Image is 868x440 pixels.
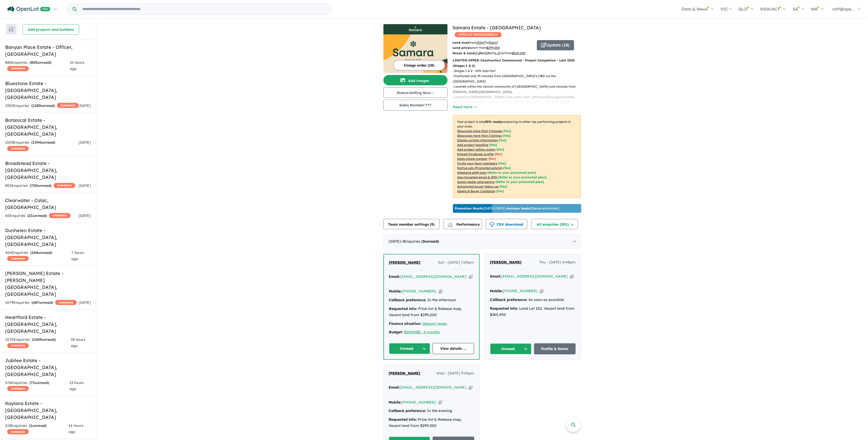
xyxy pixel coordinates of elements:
[489,41,498,44] u: 566 m
[5,103,79,109] div: 1350 Enquir ies
[457,138,498,142] u: Display pricing information
[503,134,511,137] span: [ Yes ]
[495,51,500,55] u: 1-2
[437,370,474,377] span: Wed - [DATE] 9:45pm
[5,250,71,262] div: 404 Enquir ies
[453,41,469,44] b: Land sizes
[453,115,581,198] p: Your project is only comparing to other top-performing projects in your area: - - - - - - - - - -...
[540,288,544,294] button: Copy
[31,183,37,188] span: 730
[401,239,439,244] span: - 3 Enquir ies
[453,51,533,56] p: Bed Bath Car from
[439,289,442,294] button: Copy
[31,140,55,145] strong: ( unread)
[389,306,417,311] strong: Requested info:
[500,185,507,188] span: [Yes]
[448,222,452,225] img: line-chart.svg
[438,260,474,266] span: Sat - [DATE] 7:09pm
[477,41,486,44] u: 150 m
[486,41,498,44] span: to
[389,408,474,414] div: In the evening
[400,385,467,390] a: [EMAIL_ADDRESS][DOMAIN_NAME]
[512,51,526,55] u: $ 565,000
[453,95,585,100] p: - Located in [GEOGRAPHIC_DATA]’s lush north-west with boundless opportunities.
[33,300,39,305] span: 687
[476,51,480,55] u: 3-4
[457,175,497,179] u: Geo-targeted email & SMS
[488,171,536,175] span: [Refer to your promoted plan]
[453,46,471,50] b: Land prices
[5,337,71,349] div: 1070 Enquir ies
[33,337,42,342] span: 1069
[23,24,79,34] button: Add projects and builders
[504,129,511,133] span: [ Yes ]
[7,429,29,434] span: CASHBACK
[487,46,500,50] u: $ 299,000
[389,408,426,413] strong: Callback preference:
[389,343,430,354] button: Unread
[453,51,476,55] b: House & Land:
[570,274,574,279] button: Copy
[433,343,474,354] a: View details ...
[389,260,421,266] a: [PERSON_NAME]
[389,370,420,377] a: [PERSON_NAME]
[486,51,488,55] u: 2
[489,222,495,227] img: download icon
[5,314,91,335] h5: Heartford Estate - [GEOGRAPHIC_DATA] , [GEOGRAPHIC_DATA]
[389,274,400,279] strong: Email:
[383,100,448,111] button: Sales Number:???
[448,222,480,227] span: Performance
[383,219,440,229] button: Team member settings (9)
[5,270,91,298] h5: [PERSON_NAME] Estate - [PERSON_NAME][GEOGRAPHIC_DATA] , [GEOGRAPHIC_DATA]
[31,380,35,385] span: 71
[499,138,507,142] span: [ Yes ]
[79,300,91,305] span: [DATE]
[457,152,494,156] u: Embed Facebook profile
[27,213,47,218] strong: ( unread)
[54,183,75,188] span: CASHBACK
[5,213,71,219] div: 65 Enquir ies
[485,120,502,124] b: 85 % ready
[501,274,568,279] a: [EMAIL_ADDRESS][DOMAIN_NAME]
[495,152,502,156] span: [ No ]
[389,417,417,422] strong: Requested info:
[79,213,91,218] span: [DATE]
[453,84,585,95] p: - Located within the vibrant community of [GEOGRAPHIC_DATA] and minutes from [PERSON_NAME][GEOGRA...
[70,60,84,71] span: 21 hours ago
[389,400,402,405] strong: Mobile:
[7,146,29,151] span: CASHBACK
[79,103,91,108] span: [DATE]
[30,250,52,255] strong: ( unread)
[5,423,69,435] div: 213 Enquir ies
[497,148,504,151] span: [ Yes ]
[490,260,522,264] span: [PERSON_NAME]
[833,6,854,12] span: raff@ope...
[389,330,403,334] strong: Budget:
[504,166,511,170] span: [Yes]
[30,60,51,65] strong: ( unread)
[9,27,14,31] img: sort.svg
[5,400,91,421] h5: Kaylana Estate - [GEOGRAPHIC_DATA] , [GEOGRAPHIC_DATA]
[389,297,474,303] div: In the afternoon
[469,385,472,390] button: Copy
[489,157,496,161] span: [ No ]
[490,343,532,354] button: Unread
[453,100,585,115] p: - New and established facilities, and meaningful connections. [PERSON_NAME][GEOGRAPHIC_DATA] and ...
[457,129,503,133] u: Showcase more than 3 images
[389,417,474,429] div: Price-list & Release map, Vacant land from $299,000
[419,330,440,334] u: 3 - 6 months
[79,183,91,188] span: [DATE]
[404,330,418,334] a: 800000
[5,44,91,58] h5: Banyan Place Estate - Officer , [GEOGRAPHIC_DATA]
[496,180,544,184] span: [Refer to your promoted plan]
[455,32,502,37] span: OPENLOT $ 200 CASHBACK
[31,103,55,108] strong: ( unread)
[490,306,518,311] strong: Requested info:
[69,423,83,434] span: 14 hours ago
[453,68,585,74] p: - Stages 1 & 2 - 60% Sold Out!
[389,298,427,302] strong: Callback preference:
[486,219,527,229] button: CSV download
[389,306,474,318] div: Price-list & Release map, Vacant land from $299,000
[71,250,84,261] span: 7 hours ago
[455,206,484,210] b: Promotion Month:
